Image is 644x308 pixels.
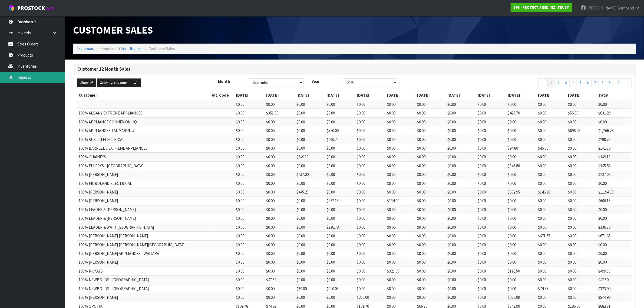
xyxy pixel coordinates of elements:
[567,196,597,205] td: $0.00
[506,214,537,223] td: $0.00
[446,205,476,214] td: $0.00
[476,117,507,126] td: $0.00
[537,196,567,205] td: $0.00
[476,232,507,240] td: $0.00
[506,109,537,117] td: $423.70
[416,91,446,100] th: [DATE]
[476,205,507,214] td: $0.00
[597,144,632,152] td: $141.30
[446,100,476,109] td: $0.00
[537,109,567,117] td: $0.00
[295,153,325,161] td: $349.13
[446,214,476,223] td: $0.00
[355,144,386,152] td: $0.00
[562,78,570,87] a: 3
[235,249,265,258] td: $0.00
[506,223,537,231] td: $0.00
[295,170,325,179] td: $237.00
[567,205,597,214] td: $0.00
[355,188,386,196] td: $0.00
[506,240,537,249] td: $0.00
[567,153,597,161] td: $0.00
[235,144,265,152] td: $0.00
[235,214,265,223] td: $0.00
[386,214,416,223] td: $0.00
[386,223,416,231] td: $0.00
[446,109,476,117] td: $0.00
[386,100,416,109] td: $0.00
[386,232,416,240] td: $0.00
[295,179,325,188] td: $0.00
[265,100,295,109] td: $0.00
[355,135,386,144] td: $0.00
[537,161,567,170] td: $0.00
[547,78,555,87] a: 1
[446,188,476,196] td: $0.00
[235,153,265,161] td: $0.00
[476,249,507,258] td: $0.00
[77,117,210,126] td: 100% APPLIANCE CONNEXION HQ
[295,223,325,231] td: $0.00
[325,258,355,267] td: $0.00
[569,78,577,87] a: 4
[235,258,265,267] td: $0.00
[416,240,446,249] td: $0.00
[537,214,567,223] td: $0.00
[416,223,446,231] td: $0.00
[325,205,355,214] td: $0.00
[416,100,446,109] td: $0.00
[567,126,597,135] td: $696.28
[587,5,616,11] span: [PERSON_NAME]
[235,126,265,135] td: $0.00
[77,188,210,196] td: 100% [PERSON_NAME]
[386,249,416,258] td: $0.00
[597,249,632,258] td: $0.00
[597,196,632,205] td: $606.15
[265,144,295,152] td: $0.00
[295,188,325,196] td: $445.25
[537,249,567,258] td: $0.00
[235,223,265,231] td: $0.00
[97,78,131,87] button: Order by: customer
[77,205,210,214] td: 100% LEADER & [PERSON_NAME]
[597,179,632,188] td: $0.00
[476,170,507,179] td: $0.00
[386,144,416,152] td: $0.00
[476,214,507,223] td: $0.00
[325,117,355,126] td: $0.00
[476,153,507,161] td: $0.00
[325,91,355,100] th: [DATE]
[597,205,632,214] td: $0.00
[567,223,597,231] td: $0.00
[77,223,210,231] td: 100% LEADER & WATT [GEOGRAPHIC_DATA]
[567,91,597,100] th: [DATE]
[355,100,386,109] td: $0.00
[537,91,567,100] th: [DATE]
[567,109,597,117] td: $56.00
[386,205,416,214] td: $0.00
[514,5,569,10] strong: S08 - PROTECT A BED (NZ) TRUST
[77,144,210,152] td: 100% BARRELL'S EXTREME APPLIANCES
[606,78,613,87] a: 9
[77,249,210,258] td: 100% [PERSON_NAME] APPLIANCES - WAITARA
[537,188,567,196] td: $146.10
[416,117,446,126] td: $0.00
[355,196,386,205] td: $0.00
[597,240,632,249] td: $0.00
[325,161,355,170] td: $0.00
[405,78,632,89] nav: Page navigation
[210,91,235,100] th: Alt. Code
[416,205,446,214] td: $0.00
[446,240,476,249] td: $0.00
[537,153,567,161] td: $0.00
[265,161,295,170] td: $0.00
[355,232,386,240] td: $0.00
[295,232,325,240] td: $0.00
[597,109,632,117] td: $831.20
[77,109,210,117] td: 100% ALBANY EXTREME APPLIANCES
[295,240,325,249] td: $0.00
[325,153,355,161] td: $0.00
[325,223,355,231] td: $336.78
[265,188,295,196] td: $0.00
[235,170,265,179] td: $0.00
